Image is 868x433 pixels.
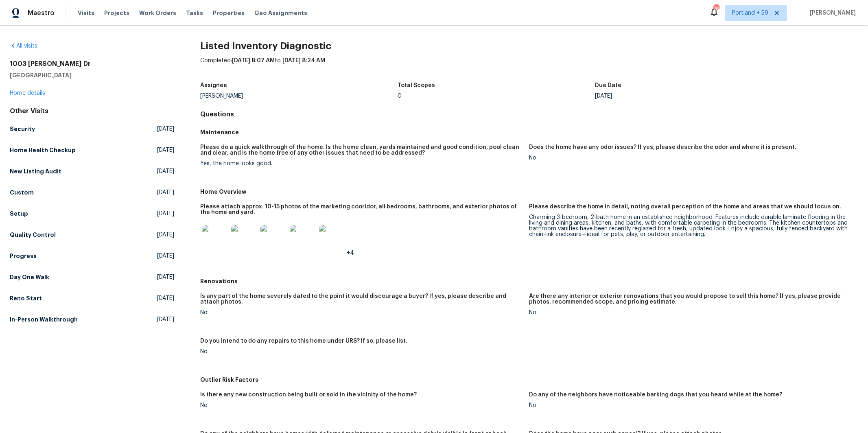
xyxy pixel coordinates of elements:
span: [DATE] 8:24 AM [282,58,325,63]
a: Custom[DATE] [10,185,174,200]
span: Visits [78,9,94,17]
span: +4 [347,250,354,256]
h5: Is there any new construction being built or sold in the vicinity of the home? [200,392,417,398]
h5: Are there any interior or exterior renovations that you would propose to sell this home? If yes, ... [529,293,852,305]
a: Home details [10,90,45,96]
h2: 1003 [PERSON_NAME] Dr [10,60,174,68]
a: Day One Walk[DATE] [10,270,174,284]
span: [DATE] [157,167,174,175]
span: [DATE] [157,125,174,133]
h5: Progress [10,252,37,260]
span: [DATE] [157,146,174,154]
div: No [200,349,523,354]
span: [DATE] [157,188,174,197]
span: [DATE] 8:07 AM [232,58,275,63]
span: [DATE] [157,252,174,260]
h5: Setup [10,210,28,218]
span: [DATE] [157,294,174,302]
h4: Questions [200,110,858,118]
a: New Listing Audit[DATE] [10,164,174,179]
h5: Security [10,125,35,133]
div: Yes, the home looks good. [200,161,523,166]
span: Work Orders [139,9,176,17]
div: Charming 3-bedroom, 2-bath home in an established neighborhood. Features include durable laminate... [529,214,852,237]
h5: Reno Start [10,294,42,302]
div: No [529,402,852,408]
a: Home Health Checkup[DATE] [10,143,174,157]
h5: Outlier Risk Factors [200,376,858,384]
h5: Assignee [200,83,227,88]
span: Projects [104,9,129,17]
h5: In-Person Walkthrough [10,315,78,324]
a: Setup[DATE] [10,206,174,221]
span: [PERSON_NAME] [807,9,856,17]
span: [DATE] [157,210,174,218]
a: Security[DATE] [10,122,174,136]
h5: Due Date [595,83,621,88]
h5: Total Scopes [398,83,435,88]
div: No [200,310,523,315]
h5: Do you intend to do any repairs to this home under URS? If so, please list. [200,338,407,344]
div: No [200,402,523,408]
span: Geo Assignments [254,9,307,17]
div: Completed: to [200,57,858,78]
span: Tasks [186,10,203,16]
h5: Please attach approx. 10-15 photos of the marketing cooridor, all bedrooms, bathrooms, and exteri... [200,204,523,215]
div: [PERSON_NAME] [200,93,398,99]
a: All visits [10,43,37,49]
span: [DATE] [157,315,174,324]
span: [DATE] [157,231,174,239]
div: [DATE] [595,93,792,99]
h5: Home Health Checkup [10,146,76,154]
a: Quality Control[DATE] [10,227,174,242]
span: Portland + 59 [732,9,768,17]
div: 0 [398,93,595,99]
h5: Is any part of the home severely dated to the point it would discourage a buyer? If yes, please d... [200,293,523,305]
h5: Day One Walk [10,273,49,281]
div: 761 [713,5,719,13]
div: No [529,310,852,315]
a: Progress[DATE] [10,249,174,263]
span: [DATE] [157,273,174,281]
div: Other Visits [10,107,174,115]
h5: New Listing Audit [10,167,61,175]
h2: Listed Inventory Diagnostic [200,42,858,50]
h5: Do any of the neighbors have noticeable barking dogs that you heard while at the home? [529,392,783,398]
h5: Quality Control [10,231,56,239]
a: In-Person Walkthrough[DATE] [10,312,174,327]
span: Properties [213,9,245,17]
a: Reno Start[DATE] [10,291,174,306]
h5: Please do a quick walkthrough of the home. Is the home clean, yards maintained and good condition... [200,144,523,156]
h5: Please describe the home in detail, noting overall perception of the home and areas that we shoul... [529,204,842,210]
h5: Maintenance [200,128,858,136]
h5: Does the home have any odor issues? If yes, please describe the odor and where it is present. [529,144,797,150]
div: No [529,155,852,161]
h5: Home Overview [200,188,858,196]
h5: Custom [10,188,34,197]
h5: [GEOGRAPHIC_DATA] [10,71,174,79]
span: Maestro [28,9,55,17]
h5: Renovations [200,277,858,285]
